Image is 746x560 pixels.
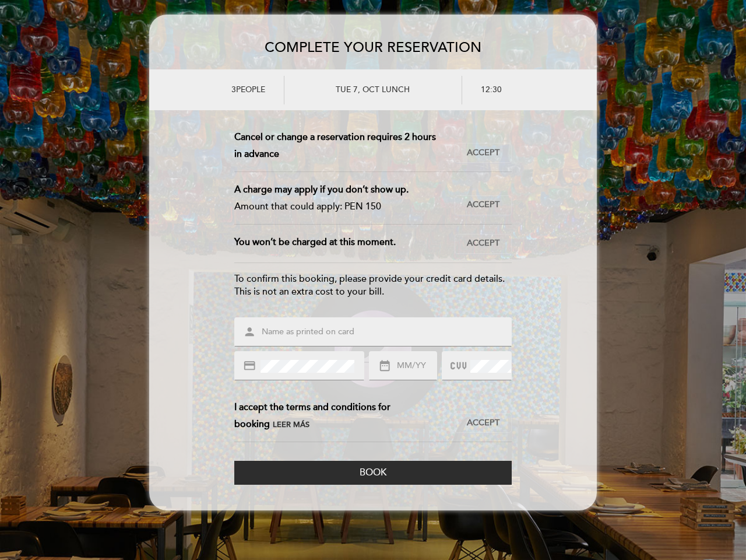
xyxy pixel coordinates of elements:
span: Accept [467,147,499,159]
div: To confirm this booking, please provide your credit card details. This is not an extra cost to yo... [234,272,512,299]
div: Cancel or change a reservation requires 2 hours in advance [234,129,455,163]
span: Accept [467,199,499,211]
span: Leer más [273,420,309,429]
button: Accept [455,143,512,163]
div: You won’t be charged at this moment. [234,234,455,254]
button: Accept [455,413,512,433]
span: Accept [467,417,499,429]
div: 3 [163,76,284,104]
span: Accept [467,237,499,250]
span: COMPLETE YOUR RESERVATION [265,39,481,56]
div: Tue 7, Oct LUNCH [284,76,462,104]
i: person [243,325,256,338]
button: Accept [455,234,512,254]
div: 12:30 [462,76,583,104]
button: Accept [455,195,512,215]
div: A charge may apply if you don’t show up. [234,181,445,198]
div: I accept the terms and conditions for booking [234,399,455,433]
input: MM/YY [396,359,437,373]
button: Book [234,461,512,485]
i: credit_card [243,359,256,372]
span: people [236,85,265,94]
input: Name as printed on card [261,325,513,339]
i: date_range [378,359,391,372]
span: Book [360,467,386,478]
div: Amount that could apply: PEN 150 [234,198,445,215]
